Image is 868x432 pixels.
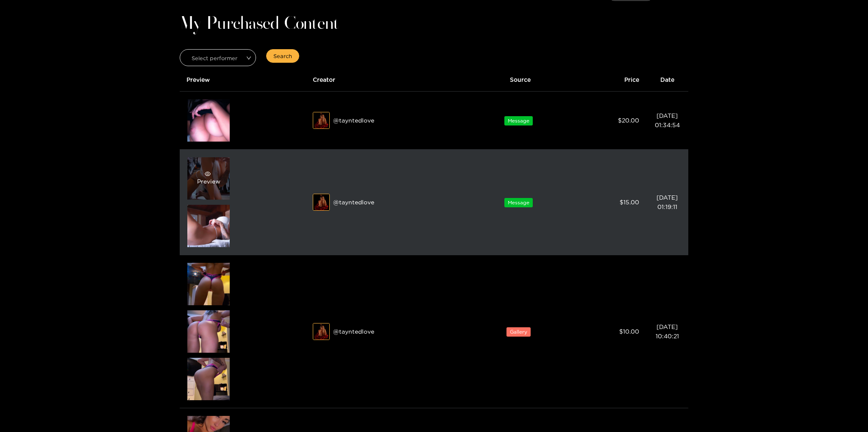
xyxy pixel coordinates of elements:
[646,68,688,92] th: Date
[618,117,639,123] span: $ 20.00
[570,68,646,92] th: Price
[657,194,678,210] span: [DATE] 01:19:11
[313,112,330,129] img: wk2m1-a023e4af-56e7-4b85-bc94-8a43f5f92e07.jpeg
[655,112,680,128] span: [DATE] 01:34:54
[620,199,639,205] span: $ 15.00
[504,116,533,125] span: Message
[180,68,306,92] th: Preview
[619,328,639,334] span: $ 10.00
[180,18,688,30] h1: My Purchased Content
[313,112,464,129] div: @ tayntedlove
[506,327,531,337] span: Gallery
[470,68,570,92] th: Source
[266,49,299,63] button: Search
[656,323,679,339] span: [DATE] 10:40:21
[313,194,330,211] img: wk2m1-a023e4af-56e7-4b85-bc94-8a43f5f92e07.jpeg
[504,198,533,207] span: Message
[313,194,464,211] div: @ tayntedlove
[197,171,220,186] div: Preview
[313,323,330,340] img: wk2m1-a023e4af-56e7-4b85-bc94-8a43f5f92e07.jpeg
[306,68,470,92] th: Creator
[313,323,464,340] div: @ tayntedlove
[197,171,219,177] span: eye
